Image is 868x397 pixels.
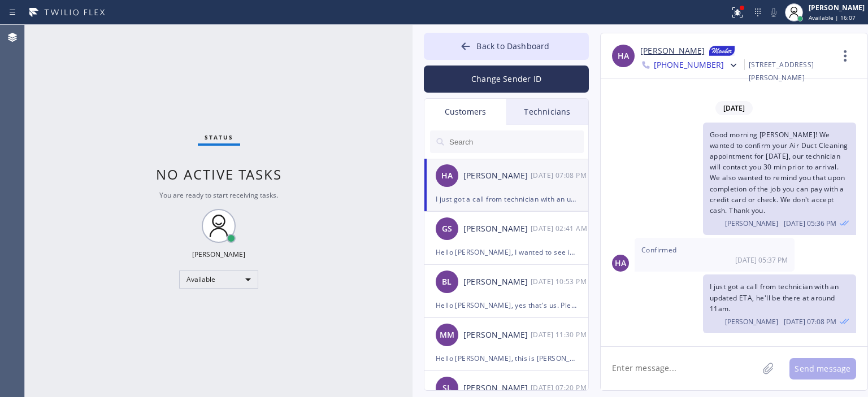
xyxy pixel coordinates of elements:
div: 08/14/2025 9:30 AM [531,328,589,341]
span: Status [205,133,233,141]
span: SL [442,382,452,395]
div: I just got a call from technician with an updated ETA, he'll be there at around 11am. [436,193,577,206]
div: [PERSON_NAME] [463,169,531,182]
span: Back to Dashboard [476,41,549,51]
span: I just got a call from technician with an updated ETA, he'll be there at around 11am. [710,282,839,313]
button: Mute [766,5,782,20]
div: 08/19/2025 9:36 AM [703,123,856,235]
span: HA [618,50,629,63]
span: [PERSON_NAME] [725,219,778,228]
span: Confirmed [641,245,677,255]
div: Technicians [506,99,588,125]
button: Change Sender ID [424,66,589,93]
div: [PERSON_NAME] [463,329,531,342]
span: Available | 16:07 [809,14,856,21]
a: [PERSON_NAME] [640,45,705,58]
div: [STREET_ADDRESS][PERSON_NAME] [749,58,832,84]
div: Hello [PERSON_NAME], I wanted to see if you have an update on Air Duct Cleaning proposal. Please ... [436,246,577,259]
span: [PERSON_NAME] [725,317,778,326]
div: 08/14/2025 9:20 AM [531,381,589,394]
span: No active tasks [156,165,282,184]
div: 08/18/2025 9:41 AM [531,222,589,235]
div: Hello [PERSON_NAME], this is [PERSON_NAME]. I wanted to follow up on Air Duct Cleaning service an... [436,352,577,365]
span: Good morning [PERSON_NAME]! We wanted to confirm your Air Duct Cleaning appointment for [DATE], o... [710,130,848,215]
div: [PERSON_NAME] [463,382,531,395]
span: [DATE] 05:36 PM [784,219,836,228]
div: 08/19/2025 9:37 AM [635,238,795,272]
div: [PERSON_NAME] [192,250,245,259]
div: [PERSON_NAME] [809,3,865,12]
span: MM [440,329,454,342]
div: Customers [424,99,506,125]
div: [PERSON_NAME] [463,276,531,289]
span: HA [441,169,453,182]
span: GS [442,223,452,235]
span: [DATE] [715,101,753,115]
button: Back to Dashboard [424,33,589,60]
span: You are ready to start receiving tasks. [159,190,278,200]
div: Available [179,271,258,289]
span: HA [615,257,626,270]
span: BL [442,276,452,289]
span: [DATE] 07:08 PM [784,317,836,326]
input: Search [448,130,584,153]
div: 08/19/2025 9:08 AM [703,274,856,333]
div: 08/19/2025 9:08 AM [531,169,589,182]
button: Send message [789,358,856,379]
span: [PHONE_NUMBER] [654,59,724,73]
div: Hello [PERSON_NAME], yes that's us. Please confirm if you'd like to have our technician [DATE] mo... [436,299,577,312]
span: [DATE] 05:37 PM [735,255,788,265]
div: [PERSON_NAME] [463,223,531,235]
div: 08/18/2025 9:53 AM [531,275,589,288]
